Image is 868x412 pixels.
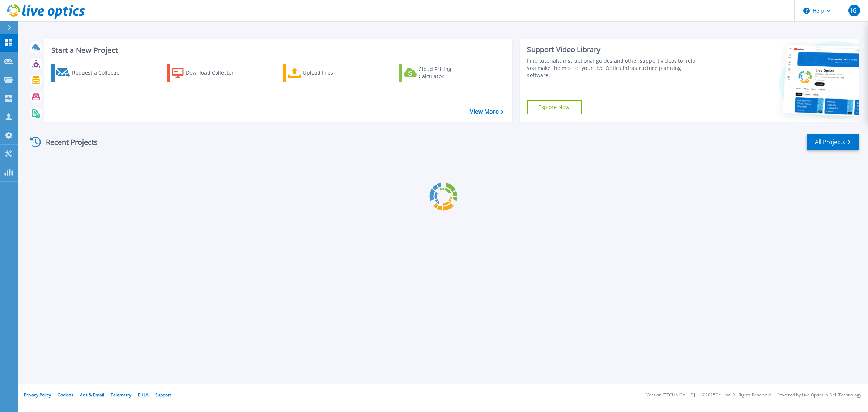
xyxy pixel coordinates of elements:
div: Recent Projects [28,133,107,151]
a: Privacy Policy [24,392,51,398]
a: EULA [138,392,149,398]
a: Cloud Pricing Calculator [399,64,480,82]
h3: Start a New Project [51,46,503,54]
span: IG [851,8,857,13]
div: Support Video Library [527,45,702,54]
a: All Projects [807,134,859,150]
a: Explore Now! [527,100,582,114]
a: View More [470,108,503,115]
div: Download Collector [186,66,244,80]
a: Ads & Email [80,392,104,398]
a: Cookies [58,392,73,398]
div: Request a Collection [72,66,130,80]
li: Version: [TECHNICAL_ID] [646,393,695,398]
a: Request a Collection [51,64,132,82]
a: Download Collector [167,64,248,82]
a: Upload Files [283,64,364,82]
li: Powered by Live Optics, a Dell Technology [777,393,861,398]
a: Telemetry [111,392,131,398]
div: Cloud Pricing Calculator [418,66,476,80]
a: Support [155,392,171,398]
li: © 2025 Dell Inc. All Rights Reserved [702,393,771,398]
div: Find tutorials, instructional guides and other support videos to help you make the most of your L... [527,57,702,79]
div: Upload Files [303,66,361,80]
